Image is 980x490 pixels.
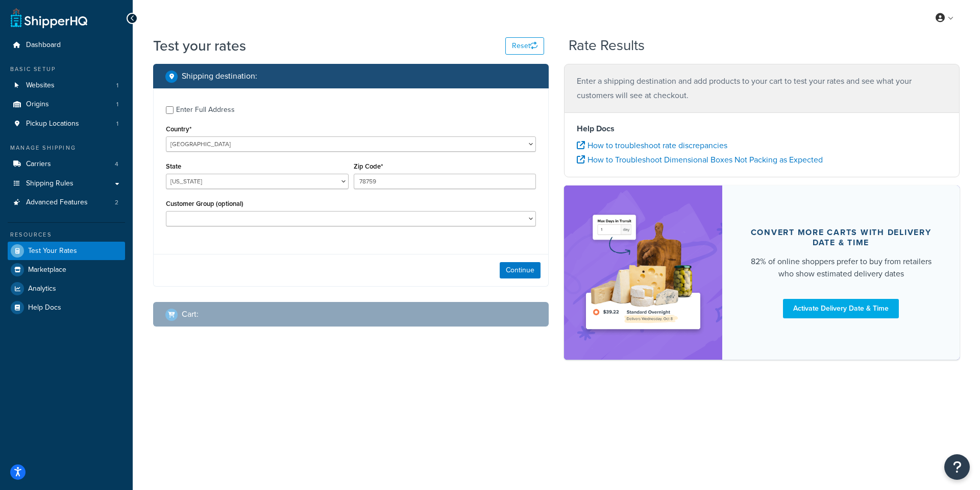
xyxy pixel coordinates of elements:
[783,299,899,318] a: Activate Delivery Date & Time
[26,100,49,109] span: Origins
[577,74,947,103] p: Enter a shipping destination and add products to your cart to test your rates and see what your c...
[747,255,935,280] div: 82% of online shoppers prefer to buy from retailers who show estimated delivery dates
[8,36,125,55] a: Dashboard
[176,103,235,117] div: Enter Full Address
[28,247,77,255] span: Test Your Rates
[944,454,970,480] button: Open Resource Center
[115,160,118,169] span: 4
[166,200,243,207] label: Customer Group (optional)
[500,262,541,278] button: Continue
[8,144,125,152] div: Manage Shipping
[182,310,199,319] h2: Cart :
[26,179,73,188] span: Shipping Rules
[8,261,125,279] a: Marketplace
[8,114,125,133] li: Pickup Locations
[8,230,125,239] div: Resources
[26,160,51,169] span: Carriers
[26,41,61,50] span: Dashboard
[577,123,947,135] h4: Help Docs
[8,155,125,174] a: Carriers4
[8,76,125,95] li: Websites
[26,120,79,128] span: Pickup Locations
[8,65,125,74] div: Basic Setup
[354,162,383,170] label: Zip Code*
[28,285,56,293] span: Analytics
[115,198,118,207] span: 2
[8,298,125,317] a: Help Docs
[8,174,125,193] a: Shipping Rules
[26,81,55,90] span: Websites
[8,279,125,298] a: Analytics
[116,120,118,128] span: 1
[28,266,66,274] span: Marketplace
[747,227,935,248] div: Convert more carts with delivery date & time
[166,125,191,133] label: Country*
[577,154,823,166] a: How to Troubleshoot Dimensional Boxes Not Packing as Expected
[182,72,257,81] h2: Shipping destination :
[166,106,174,114] input: Enter Full Address
[8,193,125,212] li: Advanced Features
[8,242,125,260] a: Test Your Rates
[116,81,118,90] span: 1
[166,162,181,170] label: State
[116,100,118,109] span: 1
[8,95,125,114] a: Origins1
[8,193,125,212] a: Advanced Features2
[8,155,125,174] li: Carriers
[8,114,125,133] a: Pickup Locations1
[8,95,125,114] li: Origins
[153,36,246,56] h1: Test your rates
[579,201,707,344] img: feature-image-ddt-36eae7f7280da8017bfb280eaccd9c446f90b1fe08728e4019434db127062ab4.png
[8,76,125,95] a: Websites1
[577,139,727,151] a: How to troubleshoot rate discrepancies
[28,304,61,312] span: Help Docs
[26,198,88,207] span: Advanced Features
[569,38,645,54] h2: Rate Results
[505,37,544,55] button: Reset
